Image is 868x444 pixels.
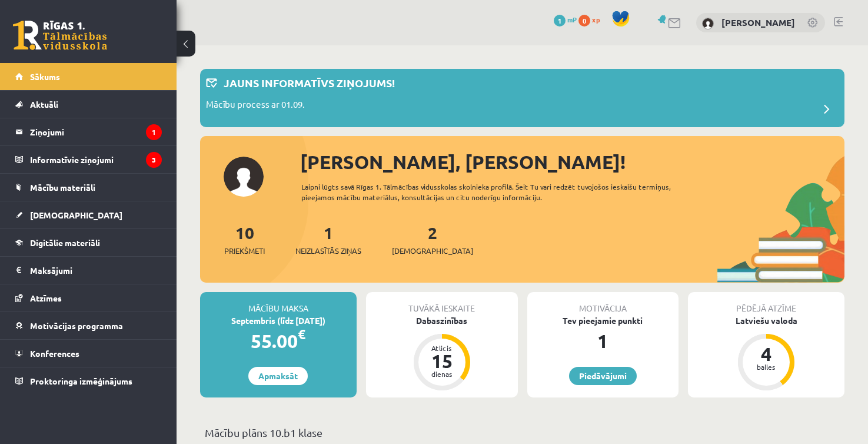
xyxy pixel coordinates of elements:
div: Dabaszinības [366,314,518,327]
a: 1 mP [554,15,577,24]
span: [DEMOGRAPHIC_DATA] [392,245,473,257]
a: [DEMOGRAPHIC_DATA] [15,201,162,228]
span: 0 [578,15,590,26]
div: Motivācija [527,292,679,314]
a: Informatīvie ziņojumi3 [15,146,162,173]
a: Maksājumi [15,257,162,284]
p: Jauns informatīvs ziņojums! [224,75,395,91]
span: mP [567,15,577,24]
a: Piedāvājumi [569,367,637,385]
div: Laipni lūgts savā Rīgas 1. Tālmācības vidusskolas skolnieka profilā. Šeit Tu vari redzēt tuvojošo... [301,181,688,203]
span: Sākums [30,71,60,82]
div: 1 [527,327,679,355]
a: Motivācijas programma [15,312,162,339]
a: Aktuāli [15,91,162,118]
a: Ziņojumi1 [15,118,162,145]
a: Rīgas 1. Tālmācības vidusskola [13,21,107,50]
div: balles [749,363,784,370]
span: Neizlasītās ziņas [295,245,361,257]
div: dienas [424,370,460,377]
a: Mācību materiāli [15,174,162,201]
img: Tomass Niks Jansons [702,18,714,29]
p: Mācību plāns 10.b1 klase [205,425,840,440]
p: Mācību process ar 01.09. [206,98,305,114]
div: 15 [424,352,460,370]
div: Atlicis [424,344,460,352]
a: 2[DEMOGRAPHIC_DATA] [392,222,473,257]
span: Konferences [30,348,79,359]
a: Dabaszinības Atlicis 15 dienas [366,314,518,392]
i: 1 [146,124,162,140]
span: Mācību materiāli [30,182,95,193]
div: Latviešu valoda [688,314,844,327]
a: Atzīmes [15,284,162,312]
a: [PERSON_NAME] [721,16,795,28]
span: Motivācijas programma [30,320,123,331]
span: 1 [554,15,566,26]
a: Digitālie materiāli [15,229,162,256]
div: Septembris (līdz [DATE]) [200,314,357,327]
div: Tuvākā ieskaite [366,292,518,314]
a: 0 xp [578,15,606,24]
legend: Informatīvie ziņojumi [30,146,162,173]
a: 1Neizlasītās ziņas [295,222,361,257]
i: 3 [146,152,162,168]
a: Jauns informatīvs ziņojums! Mācību process ar 01.09. [206,75,839,121]
span: Priekšmeti [224,245,265,257]
span: Digitālie materiāli [30,237,100,248]
a: Apmaksāt [248,367,308,385]
span: € [298,326,305,343]
legend: Ziņojumi [30,118,162,145]
span: xp [592,15,600,24]
div: 4 [749,344,784,363]
span: Atzīmes [30,293,62,303]
a: Proktoringa izmēģinājums [15,367,162,395]
span: Aktuāli [30,99,58,110]
div: 55.00 [200,327,357,355]
span: [DEMOGRAPHIC_DATA] [30,210,122,220]
a: Latviešu valoda 4 balles [688,314,844,392]
div: Tev pieejamie punkti [527,314,679,327]
span: Proktoringa izmēģinājums [30,376,132,386]
a: 10Priekšmeti [224,222,265,257]
legend: Maksājumi [30,257,162,284]
div: Mācību maksa [200,292,357,314]
a: Konferences [15,340,162,367]
a: Sākums [15,63,162,90]
div: [PERSON_NAME], [PERSON_NAME]! [300,148,844,176]
div: Pēdējā atzīme [688,292,844,314]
